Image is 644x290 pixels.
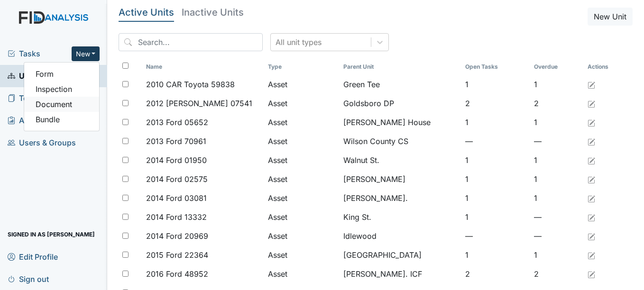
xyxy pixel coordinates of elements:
[461,208,531,227] td: 1
[461,264,531,283] td: 2
[146,192,207,204] span: 2014 Ford 03081
[146,211,207,223] span: 2014 Ford 13332
[8,69,38,83] span: Units
[122,63,129,69] input: Toggle All Rows Selected
[264,113,340,132] td: Asset
[146,268,208,280] span: 2016 Ford 48952
[530,94,584,113] td: 2
[264,59,340,75] th: Toggle SortBy
[264,132,340,151] td: Asset
[530,208,584,227] td: —
[588,230,595,242] a: Edit
[461,151,531,170] td: 1
[182,8,244,17] h5: Inactive Units
[8,249,58,264] span: Edit Profile
[8,113,50,128] span: Analysis
[8,272,49,286] span: Sign out
[340,132,461,151] td: Wilson County CS
[340,189,461,208] td: [PERSON_NAME].
[588,211,595,223] a: Edit
[146,173,208,185] span: 2014 Ford 02575
[24,97,99,112] a: Document
[461,75,531,94] td: 1
[264,245,340,264] td: Asset
[340,75,461,94] td: Green Tee
[461,245,531,264] td: 1
[530,59,584,75] th: Toggle SortBy
[24,112,99,127] a: Bundle
[24,82,99,97] a: Inspection
[588,136,595,147] a: Edit
[146,98,252,109] span: 2012 [PERSON_NAME] 07541
[119,8,174,17] h5: Active Units
[142,59,264,75] th: Toggle SortBy
[588,79,595,90] a: Edit
[8,91,56,106] span: Templates
[461,59,531,75] th: Toggle SortBy
[340,113,461,132] td: [PERSON_NAME] House
[461,189,531,208] td: 1
[264,75,340,94] td: Asset
[340,170,461,189] td: [PERSON_NAME]
[461,94,531,113] td: 2
[264,94,340,113] td: Asset
[276,36,322,48] div: All unit types
[340,151,461,170] td: Walnut St.
[461,227,531,245] td: —
[588,8,633,26] button: New Unit
[146,117,208,128] span: 2013 Ford 05652
[24,66,99,82] a: Form
[146,79,235,90] span: 2010 CAR Toyota 59838
[146,154,207,166] span: 2014 Ford 01950
[340,264,461,283] td: [PERSON_NAME]. ICF
[8,48,72,59] a: Tasks
[119,33,263,51] input: Search...
[264,208,340,227] td: Asset
[530,227,584,245] td: —
[340,208,461,227] td: King St.
[588,154,595,166] a: Edit
[8,227,95,242] span: Signed in as [PERSON_NAME]
[264,189,340,208] td: Asset
[340,94,461,113] td: Goldsboro DP
[588,192,595,204] a: Edit
[530,189,584,208] td: 1
[461,132,531,151] td: —
[264,170,340,189] td: Asset
[530,75,584,94] td: 1
[146,249,208,261] span: 2015 Ford 22364
[461,170,531,189] td: 1
[264,151,340,170] td: Asset
[588,173,595,185] a: Edit
[588,268,595,280] a: Edit
[530,264,584,283] td: 2
[146,136,206,147] span: 2013 Ford 70961
[588,249,595,261] a: Edit
[340,227,461,245] td: Idlewood
[8,136,76,150] span: Users & Groups
[588,98,595,109] a: Edit
[530,170,584,189] td: 1
[340,245,461,264] td: [GEOGRAPHIC_DATA]
[530,113,584,132] td: 1
[588,117,595,128] a: Edit
[530,151,584,170] td: 1
[146,230,208,242] span: 2014 Ford 20969
[461,113,531,132] td: 1
[72,46,100,61] button: New
[530,245,584,264] td: 1
[530,132,584,151] td: —
[340,59,461,75] th: Toggle SortBy
[584,59,631,75] th: Actions
[264,227,340,245] td: Asset
[264,264,340,283] td: Asset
